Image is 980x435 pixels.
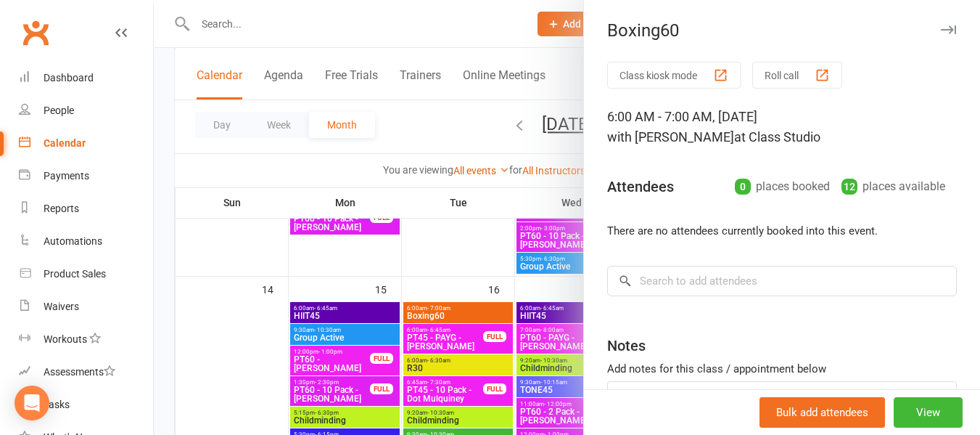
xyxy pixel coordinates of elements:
[44,72,94,84] div: Dashboard
[607,222,957,240] li: There are no attendees currently booked into this event.
[735,179,751,195] div: 0
[607,336,646,356] div: Notes
[19,356,153,389] a: Assessments
[44,170,89,182] div: Payments
[607,62,741,89] button: Class kiosk mode
[19,62,153,94] a: Dashboard
[607,266,957,296] input: Search to add attendees
[44,301,79,312] div: Waivers
[19,192,153,225] a: Reports
[44,268,106,280] div: Product Sales
[19,127,153,160] a: Calendar
[607,176,674,197] div: Attendees
[19,160,153,192] a: Payments
[44,105,74,116] div: People
[19,389,153,421] a: Tasks
[19,225,153,258] a: Automations
[841,179,857,195] div: 12
[894,397,963,428] button: View
[19,258,153,290] a: Product Sales
[735,176,830,197] div: places booked
[607,360,957,378] div: Add notes for this class / appointment below
[17,15,54,51] a: Clubworx
[752,62,842,89] button: Roll call
[19,290,153,323] a: Waivers
[19,94,153,127] a: People
[841,176,945,197] div: places available
[44,399,70,410] div: Tasks
[44,366,115,378] div: Assessments
[584,20,980,41] div: Boxing60
[607,107,957,147] div: 6:00 AM - 7:00 AM, [DATE]
[44,137,86,149] div: Calendar
[734,129,820,145] span: at Class Studio
[44,203,79,214] div: Reports
[44,333,87,345] div: Workouts
[759,397,885,428] button: Bulk add attendees
[15,386,49,420] div: Open Intercom Messenger
[44,235,102,247] div: Automations
[607,129,734,145] span: with [PERSON_NAME]
[19,323,153,356] a: Workouts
